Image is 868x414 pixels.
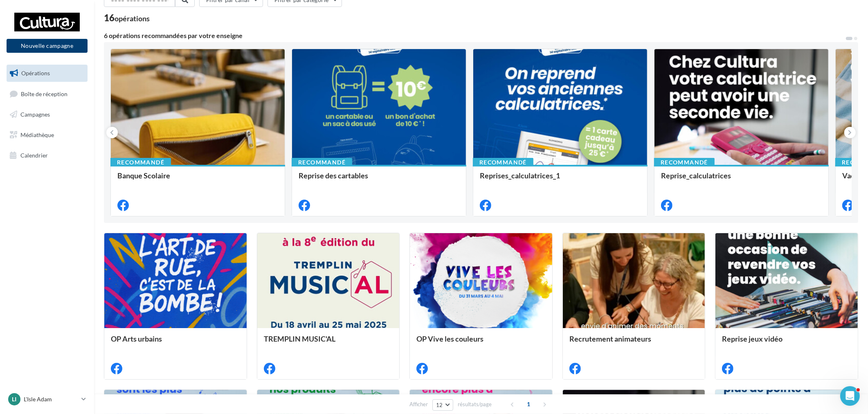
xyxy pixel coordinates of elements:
div: 6 opérations recommandées par votre enseigne [104,32,845,39]
a: Calendrier [5,147,89,164]
div: Recommandé [473,158,533,167]
span: 1 [522,398,535,411]
span: Boîte de réception [21,90,67,97]
span: résultats/page [458,400,492,408]
div: Recommandé [654,158,715,167]
a: Boîte de réception [5,85,89,103]
span: Médiathèque [20,131,54,138]
div: Recommandé [110,158,171,167]
span: Afficher [409,400,428,408]
iframe: Intercom live chat [840,386,860,406]
button: Nouvelle campagne [7,39,88,53]
a: Opérations [5,65,89,82]
span: LI [12,395,17,403]
button: 12 [432,399,453,411]
span: Reprises_calculatrices_1 [480,171,560,180]
a: Campagnes [5,106,89,123]
span: Opérations [21,70,50,76]
span: 12 [436,402,443,408]
span: Reprise jeux vidéo [722,334,783,343]
a: Médiathèque [5,126,89,144]
span: Recrutement animateurs [569,334,651,343]
div: Recommandé [292,158,352,167]
a: LI L'Isle Adam [7,391,88,407]
span: OP Arts urbains [111,334,162,343]
span: Reprise_calculatrices [661,171,731,180]
span: OP Vive les couleurs [416,334,483,343]
div: opérations [115,15,150,22]
div: 16 [104,13,150,22]
span: Reprise des cartables [299,171,368,180]
p: L'Isle Adam [24,395,78,403]
span: TREMPLIN MUSIC'AL [264,334,335,343]
span: Banque Scolaire [117,171,170,180]
span: Calendrier [20,151,48,158]
span: Campagnes [20,111,50,118]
